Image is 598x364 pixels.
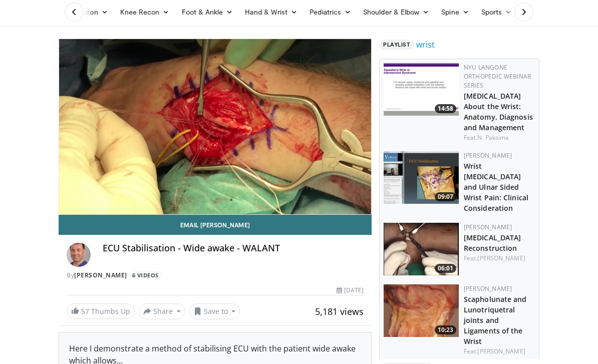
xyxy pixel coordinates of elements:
a: [PERSON_NAME] [74,271,127,279]
div: Feat. [464,133,535,142]
a: Scapholunate and Lunotriquetral joints and Ligaments of the Wrist [464,294,527,346]
div: Feat. [464,347,535,356]
span: 5,181 views [315,305,364,317]
button: Share [139,303,185,319]
a: Pediatrics [304,2,357,22]
span: Playlist [379,40,414,50]
img: cb4205e3-c35a-46cb-befd-268a6fda9bca.150x105_q85_crop-smart_upscale.jpg [384,223,459,275]
img: c4c1d092-43b2-48fe-8bcc-45cd10becbba.150x105_q85_crop-smart_upscale.jpg [384,63,459,116]
a: Spine [435,2,475,22]
video-js: Video Player [59,39,371,214]
a: N. Paksima [477,133,509,142]
a: 09:07 [384,151,459,204]
a: Wrist [MEDICAL_DATA] and Ulnar Sided Wrist Pain: Clinical Consideration [464,161,528,213]
a: [PERSON_NAME] [464,151,512,160]
a: 57 Thumbs Up [67,303,135,319]
a: Knee Recon [114,2,176,22]
a: Email [PERSON_NAME] [59,215,372,235]
a: [PERSON_NAME] [477,254,525,262]
a: 10:23 [384,284,459,337]
span: 57 [81,306,89,316]
span: 10:23 [435,325,456,334]
a: NYU Langone Orthopedic Webinar Series [464,63,531,90]
a: [PERSON_NAME] [464,284,512,293]
a: [MEDICAL_DATA] About the Wrist: Anatomy, Diagnosis and Management [464,91,533,132]
a: Foot & Ankle [176,2,239,22]
a: 6 Videos [129,271,162,279]
a: Sports [475,2,518,22]
a: [PERSON_NAME] [464,223,512,231]
img: Avatar [67,243,91,267]
a: Hand & Wrist [239,2,304,22]
a: 06:01 [384,223,459,275]
div: Feat. [464,254,535,263]
img: 32c611a1-9e18-460a-9704-3f93f6332ea1.150x105_q85_crop-smart_upscale.jpg [384,151,459,204]
span: 09:07 [435,192,456,201]
img: cb3a014f-04b1-48f8-9798-01390187ffc6.150x105_q85_crop-smart_upscale.jpg [384,284,459,337]
span: 06:01 [435,264,456,273]
div: [DATE] [337,286,364,295]
span: 14:58 [435,104,456,113]
a: [PERSON_NAME] [477,347,525,355]
button: Save to [189,303,240,319]
h4: ECU Stabilisation - Wide awake - WALANT [103,243,364,254]
a: 14:58 [384,63,459,116]
a: [MEDICAL_DATA] Reconstruction [464,233,521,253]
a: wrist [416,39,435,51]
a: Shoulder & Elbow [357,2,435,22]
div: By [67,271,364,280]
